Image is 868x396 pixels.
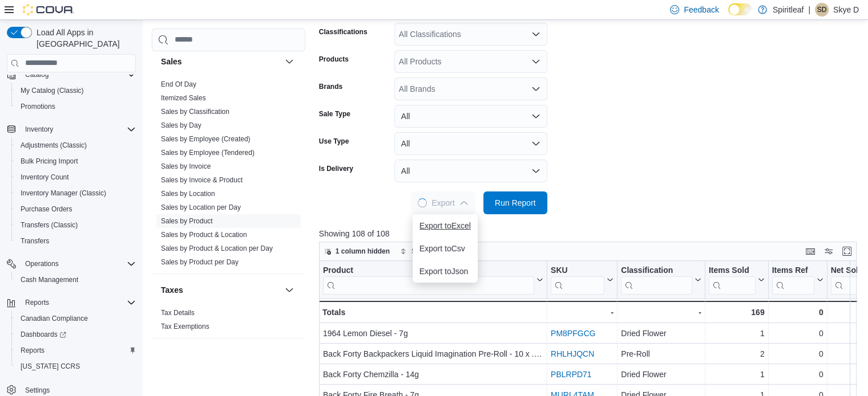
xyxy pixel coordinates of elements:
button: Product [323,265,543,294]
span: Sales by Employee (Created) [161,134,251,144]
div: Taxes [152,306,305,338]
button: Promotions [11,99,140,115]
button: Export toExcel [413,214,478,237]
div: - [621,305,701,319]
span: Transfers [21,236,49,246]
span: Sales by Employee (Tendered) [161,148,255,157]
span: Catalog [21,68,136,81]
span: SD [817,3,827,17]
button: Reports [11,342,140,358]
span: Reports [21,346,45,355]
button: SKU [551,265,613,294]
a: Tax Exemptions [161,322,209,330]
button: Sort fields [395,244,446,258]
a: Sales by Day [161,121,201,129]
div: 1 [709,326,765,340]
span: Adjustments (Classic) [16,138,136,152]
div: 1 [709,368,765,381]
div: 0 [772,347,823,361]
span: End Of Day [161,80,196,89]
a: Sales by Classification [161,108,229,116]
span: Canadian Compliance [21,314,88,323]
a: Sales by Location [161,190,215,198]
span: Operations [25,259,59,268]
div: Skye D [815,3,829,17]
a: Itemized Sales [161,94,206,102]
span: My Catalog (Classic) [16,84,136,97]
h3: Sales [161,56,182,67]
button: 1 column hidden [320,244,394,258]
div: Product [323,265,534,276]
div: Classification [621,265,692,294]
div: Classification [621,265,692,276]
p: Showing 108 of 108 [319,228,862,239]
input: Dark Mode [728,3,752,15]
button: [US_STATE] CCRS [11,358,140,374]
span: Sales by Product & Location per Day [161,244,273,253]
span: Operations [21,257,136,271]
button: Reports [2,295,140,311]
label: Products [319,55,349,64]
span: Sales by Invoice & Product [161,175,243,185]
span: Export to Csv [419,244,471,253]
label: Classifications [319,27,368,36]
span: Sales by Day [161,121,201,130]
button: Taxes [282,283,296,297]
span: Promotions [16,100,136,113]
span: Dashboards [16,328,136,341]
span: My Catalog (Classic) [21,86,84,95]
span: Transfers (Classic) [16,218,136,232]
label: Brands [319,82,342,91]
label: Is Delivery [319,164,353,173]
button: LoadingExport [411,191,475,214]
span: Reports [21,296,136,309]
span: Adjustments (Classic) [21,141,87,150]
img: Cova [23,4,74,15]
span: [US_STATE] CCRS [21,362,80,371]
div: Pre-Roll [621,347,701,361]
span: Cash Management [16,273,136,287]
a: Sales by Invoice [161,162,211,170]
button: My Catalog (Classic) [11,83,140,99]
a: Sales by Product & Location per Day [161,244,273,252]
span: Catalog [25,70,49,79]
span: Export to Json [419,267,471,276]
span: Settings [25,386,50,395]
button: Transfers [11,233,140,249]
span: Sales by Product [161,217,213,226]
a: End Of Day [161,80,196,88]
span: Bulk Pricing Import [21,157,78,166]
div: Dried Flower [621,326,701,340]
div: 0 [772,305,823,319]
button: Bulk Pricing Import [11,153,140,169]
div: SKU [551,265,604,276]
button: Display options [822,244,835,258]
span: Transfers [16,234,136,248]
button: Open list of options [531,57,540,66]
label: Use Type [319,137,349,146]
button: All [394,132,547,155]
div: Items Sold [709,265,756,276]
a: Sales by Invoice & Product [161,176,243,184]
button: Cash Management [11,272,140,288]
button: All [394,105,547,128]
a: Cash Management [16,273,83,287]
h3: Taxes [161,284,183,296]
span: Tax Exemptions [161,322,209,331]
a: Dashboards [16,328,71,341]
div: Back Forty Chemzilla - 14g [323,368,543,381]
button: Operations [21,257,63,271]
span: Inventory Manager (Classic) [21,189,106,198]
span: 1 column hidden [336,247,390,256]
a: Adjustments (Classic) [16,138,91,152]
a: Reports [16,344,49,357]
a: Dashboards [11,326,140,342]
span: Sales by Location per Day [161,203,241,212]
button: Reports [21,296,54,309]
div: SKU URL [551,265,604,294]
span: Washington CCRS [16,360,136,373]
a: Tax Details [161,309,195,317]
span: Inventory [21,123,136,136]
button: All [394,160,547,182]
